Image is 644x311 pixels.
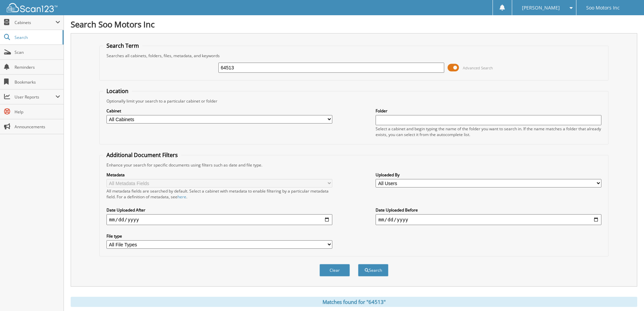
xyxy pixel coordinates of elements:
[106,214,332,225] input: start
[15,35,59,40] span: Search
[106,188,332,200] div: All metadata fields are searched by default. Select a cabinet with metadata to enable filtering b...
[103,162,605,168] div: Enhance your search for specific documents using filters such as date and file type.
[106,172,332,178] label: Metadata
[463,65,493,70] span: Advanced Search
[7,3,57,12] img: scan123-logo-white.svg
[15,124,60,130] span: Announcements
[15,49,60,55] span: Scan
[103,151,181,159] legend: Additional Document Filters
[103,87,132,95] legend: Location
[358,264,388,276] button: Search
[376,108,601,114] label: Folder
[106,108,332,114] label: Cabinet
[177,194,186,200] a: here
[71,19,637,30] h1: Search Soo Motors Inc
[376,207,601,213] label: Date Uploaded Before
[376,126,601,137] div: Select a cabinet and begin typing the name of the folder you want to search in. If the name match...
[103,98,605,104] div: Optionally limit your search to a particular cabinet or folder
[15,94,55,100] span: User Reports
[106,207,332,213] label: Date Uploaded After
[319,264,350,276] button: Clear
[103,42,142,49] legend: Search Term
[106,233,332,239] label: File type
[71,297,637,307] div: Matches found for "64513"
[376,172,601,178] label: Uploaded By
[15,109,60,115] span: Help
[522,6,560,10] span: [PERSON_NAME]
[15,79,60,85] span: Bookmarks
[586,6,620,10] span: Soo Motors Inc
[15,64,60,70] span: Reminders
[15,20,55,25] span: Cabinets
[376,214,601,225] input: end
[103,53,605,59] div: Searches all cabinets, folders, files, metadata, and keywords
